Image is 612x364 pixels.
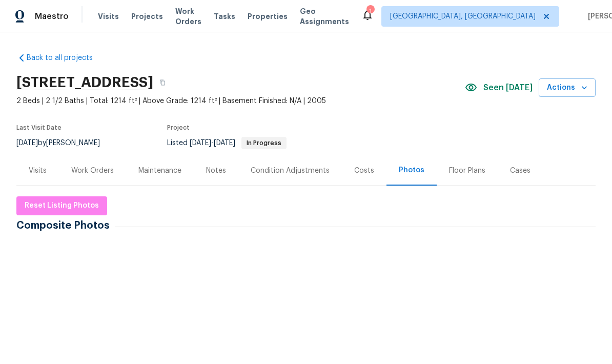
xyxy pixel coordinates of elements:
[214,13,235,20] span: Tasks
[25,199,99,212] span: Reset Listing Photos
[242,140,285,146] span: In Progress
[248,11,288,22] span: Properties
[390,11,536,22] span: [GEOGRAPHIC_DATA], [GEOGRAPHIC_DATA]
[539,78,596,97] button: Actions
[300,6,349,27] span: Geo Assignments
[167,125,190,131] span: Project
[190,139,235,147] span: -
[71,166,114,176] div: Work Orders
[35,11,69,22] span: Maestro
[16,196,107,215] button: Reset Listing Photos
[16,137,112,149] div: by [PERSON_NAME]
[251,166,330,176] div: Condition Adjustments
[206,166,226,176] div: Notes
[449,166,485,176] div: Floor Plans
[153,73,172,92] button: Copy Address
[98,11,119,22] span: Visits
[354,166,374,176] div: Costs
[483,83,533,93] span: Seen [DATE]
[399,165,424,175] div: Photos
[16,125,62,131] span: Last Visit Date
[29,166,47,176] div: Visits
[547,82,587,94] span: Actions
[131,11,163,22] span: Projects
[16,96,465,106] span: 2 Beds | 2 1/2 Baths | Total: 1214 ft² | Above Grade: 1214 ft² | Basement Finished: N/A | 2005
[167,139,287,147] span: Listed
[190,139,211,147] span: [DATE]
[16,139,38,147] span: [DATE]
[138,166,181,176] div: Maintenance
[175,6,201,27] span: Work Orders
[214,139,235,147] span: [DATE]
[366,6,374,16] div: 1
[510,166,531,176] div: Cases
[16,220,115,231] span: Composite Photos
[16,53,115,63] a: Back to all projects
